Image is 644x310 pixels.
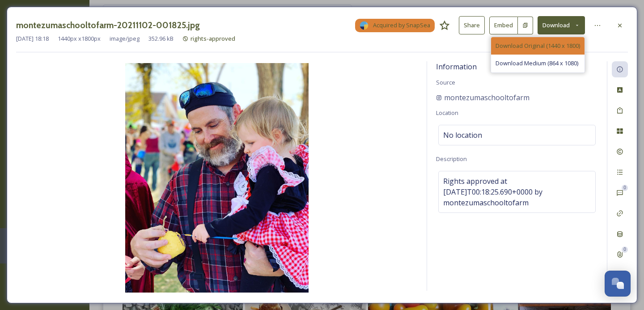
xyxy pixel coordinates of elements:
[436,78,455,86] span: Source
[110,34,140,43] span: image/jpeg
[373,21,430,30] span: Acquired by SnapSea
[191,34,235,42] span: rights-approved
[360,21,369,30] img: snapsea-logo.png
[436,92,530,103] a: montezumaschooltofarm
[16,34,49,43] span: [DATE] 18:18
[16,19,200,32] h3: montezumaschooltofarm-20211102-001825.jpg
[436,62,477,72] span: Information
[496,59,578,68] span: Download Medium (864 x 1080)
[489,17,518,34] button: Embed
[444,92,530,103] span: montezumaschooltofarm
[148,34,174,43] span: 352.96 kB
[538,16,585,34] button: Download
[622,185,628,191] div: 0
[58,34,101,43] span: 1440 px x 1800 px
[622,246,628,253] div: 0
[443,130,482,140] span: No location
[436,109,458,117] span: Location
[605,271,631,297] button: Open Chat
[459,16,485,34] button: Share
[443,176,591,208] span: Rights approved at [DATE]T00:18:25.690+0000 by montezumaschooltofarm
[16,63,418,293] img: 48601b7f2aee7e4b00d744e022df0a1b4a5a5fe0559f344a1f6960aa55e98f63.jpg
[496,42,580,50] span: Download Original (1440 x 1800)
[436,155,467,163] span: Description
